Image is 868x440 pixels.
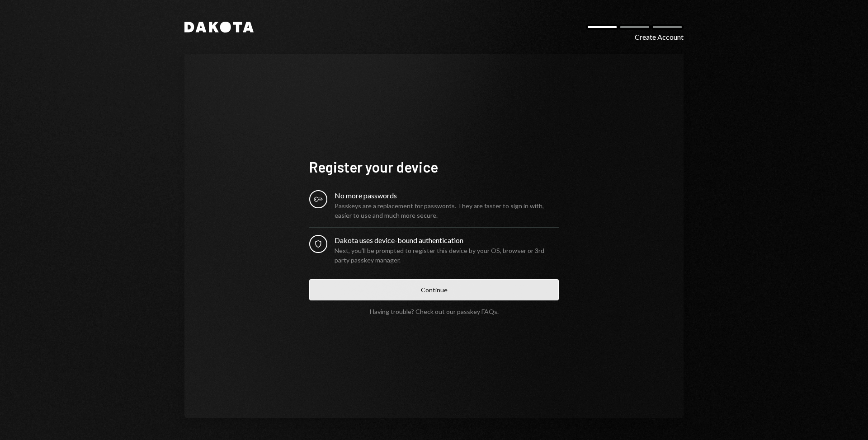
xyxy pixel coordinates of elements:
div: Having trouble? Check out our . [370,308,499,315]
button: Continue [309,279,559,300]
div: Dakota uses device-bound authentication [335,235,559,246]
div: Create Account [635,32,684,42]
div: Passkeys are a replacement for passwords. They are faster to sign in with, easier to use and much... [335,201,559,220]
div: No more passwords [335,190,559,201]
a: passkey FAQs [457,308,497,316]
h1: Register your device [309,158,559,176]
div: Next, you’ll be prompted to register this device by your OS, browser or 3rd party passkey manager. [335,246,559,265]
